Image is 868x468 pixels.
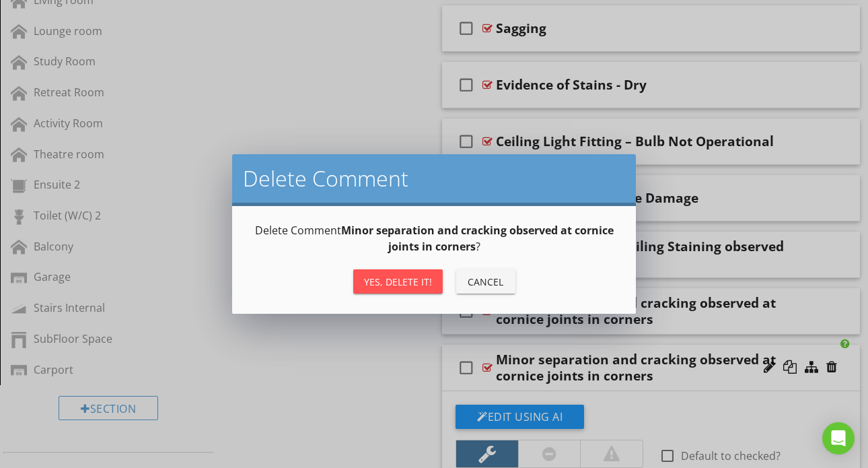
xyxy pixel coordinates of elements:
div: Open Intercom Messenger [822,422,855,455]
strong: Minor separation and cracking observed at cornice joints in corners [341,223,614,254]
p: Delete Comment ? [248,222,620,255]
div: Yes, Delete it! [364,275,432,289]
div: Cancel [467,275,505,289]
h2: Delete Comment [243,165,625,192]
button: Cancel [456,269,515,294]
button: Yes, Delete it! [353,269,443,294]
